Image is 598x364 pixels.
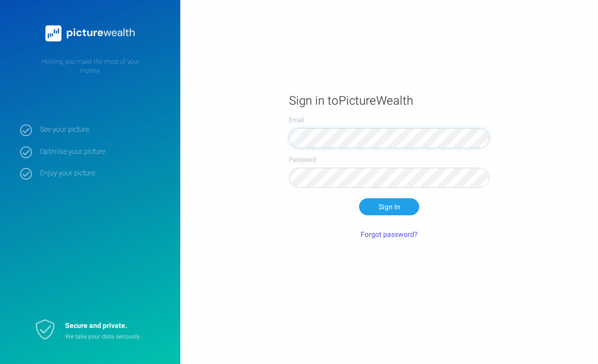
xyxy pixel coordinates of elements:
[65,320,127,331] strong: Secure and private.
[65,332,155,341] p: We take your data seriously.
[289,116,489,125] label: Email
[289,155,489,164] label: Password
[40,125,165,134] strong: See your picture
[20,57,160,75] p: Helping you make the most of your money.
[40,20,140,47] img: PictureWealth
[40,169,165,178] strong: Enjoy your picture
[355,226,424,243] button: Forgot password?
[40,147,165,156] strong: Optimise your picture
[289,93,489,109] h1: Sign in to PictureWealth
[359,198,419,215] button: Sign In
